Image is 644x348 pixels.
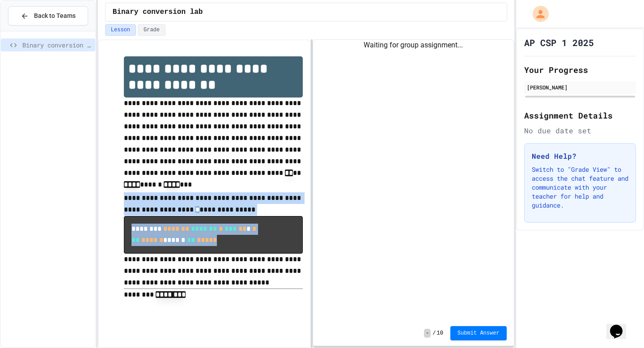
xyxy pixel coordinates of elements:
[113,7,203,17] span: Binary conversion lab
[532,151,628,161] h3: Need Help?
[524,125,636,136] div: No due date set
[138,24,165,36] button: Grade
[524,36,594,49] h1: AP CSP 1 2025
[532,165,628,210] p: Switch to "Grade View" to access the chat feature and communicate with your teacher for help and ...
[8,6,88,25] button: Back to Teams
[606,312,635,339] iframe: chat widget
[105,24,136,36] button: Lesson
[524,109,636,122] h2: Assignment Details
[524,64,636,76] h2: Your Progress
[22,40,92,50] span: Binary conversion lab
[527,83,633,91] div: [PERSON_NAME]
[34,11,76,21] span: Back to Teams
[523,4,551,24] div: My Account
